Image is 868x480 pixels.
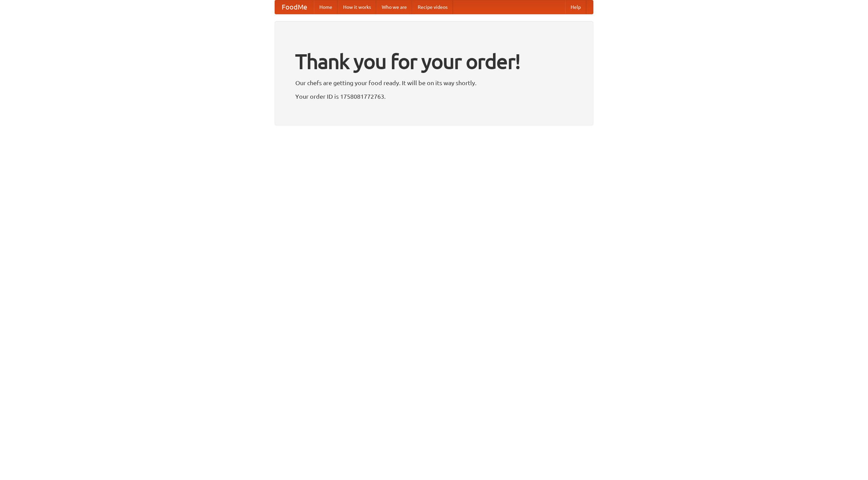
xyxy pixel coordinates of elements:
a: Recipe videos [412,0,453,14]
a: Help [565,0,586,14]
a: Who we are [376,0,412,14]
a: FoodMe [275,0,314,14]
a: How it works [338,0,376,14]
h1: Thank you for your order! [295,45,573,78]
p: Your order ID is 1758081772763. [295,91,573,101]
p: Our chefs are getting your food ready. It will be on its way shortly. [295,78,573,88]
a: Home [314,0,338,14]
